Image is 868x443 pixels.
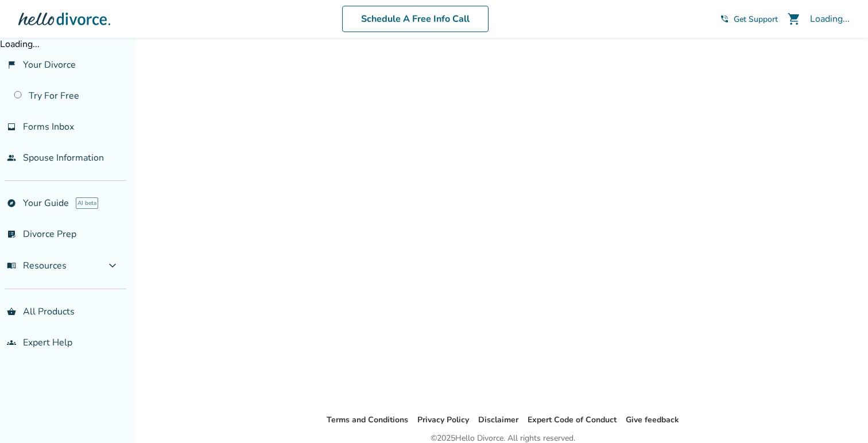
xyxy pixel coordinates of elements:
div: Loading... [810,13,850,25]
a: phone_in_talkGet Support [720,14,778,25]
li: Disclaimer [478,413,518,427]
span: AI beta [76,197,98,209]
span: inbox [7,122,16,131]
span: groups [7,338,16,347]
li: Give feedback [626,413,679,427]
span: explore [7,199,16,208]
span: expand_more [106,259,119,273]
span: phone_in_talk [720,14,729,24]
span: Forms Inbox [23,121,74,133]
span: flag_2 [7,60,16,69]
span: people [7,153,16,162]
a: Privacy Policy [417,414,469,425]
span: Get Support [734,14,778,25]
span: Resources [7,259,67,272]
a: Schedule A Free Info Call [342,6,489,32]
a: Terms and Conditions [327,414,408,425]
a: Expert Code of Conduct [528,414,617,425]
span: shopping_basket [7,307,16,316]
span: list_alt_check [7,230,16,239]
span: menu_book [7,261,16,270]
span: shopping_cart [787,12,801,26]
